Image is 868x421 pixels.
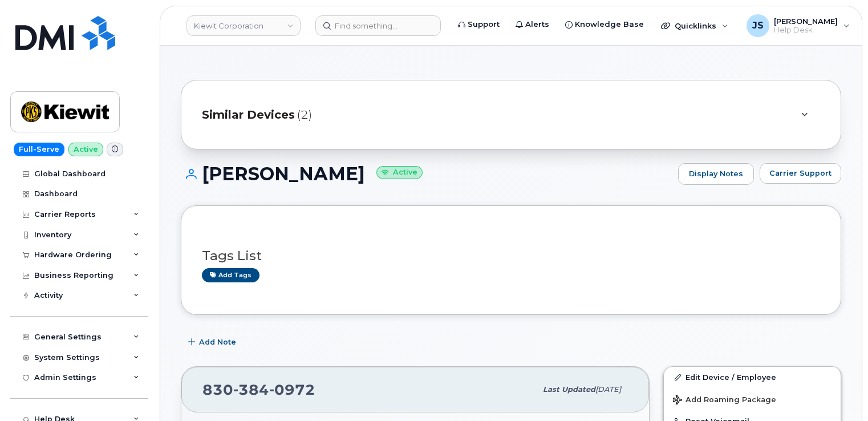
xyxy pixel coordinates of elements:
[769,168,832,179] span: Carrier Support
[678,163,754,185] a: Display Notes
[181,164,672,184] h1: [PERSON_NAME]
[543,385,595,394] span: Last updated
[199,337,236,347] span: Add Note
[664,367,841,387] a: Edit Device / Employee
[673,395,776,406] span: Add Roaming Package
[269,381,315,398] span: 0972
[181,332,246,353] button: Add Note
[202,268,259,282] a: Add tags
[664,387,841,411] button: Add Roaming Package
[297,107,312,123] span: (2)
[595,385,621,394] span: [DATE]
[760,163,841,184] button: Carrier Support
[202,249,820,263] h3: Tags List
[376,166,423,179] small: Active
[202,107,295,123] span: Similar Devices
[818,371,859,412] iframe: Messenger Launcher
[233,381,269,398] span: 384
[202,381,315,398] span: 830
